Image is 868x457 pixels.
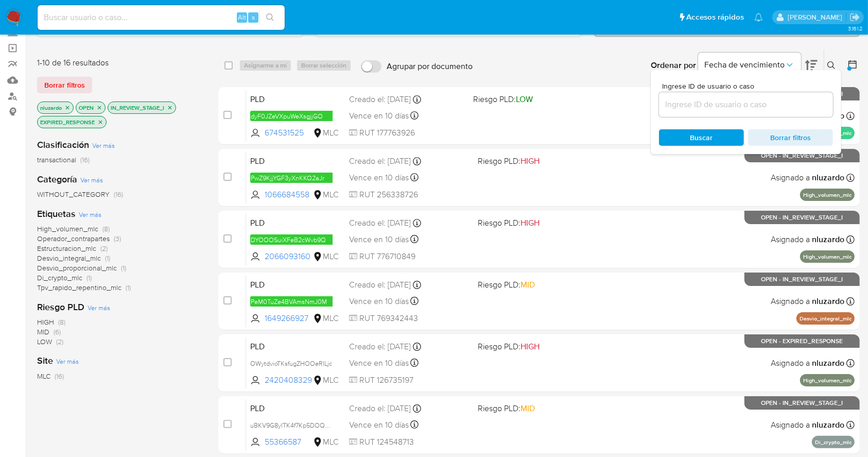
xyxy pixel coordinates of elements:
[849,12,860,23] a: Salir
[38,11,285,24] input: Buscar usuario o caso...
[754,13,763,22] a: Notificaciones
[238,12,246,22] span: Alt
[848,24,863,32] span: 3.161.2
[788,12,846,22] p: nicolas.luzardo@mercadolibre.com
[259,10,281,25] button: search-icon
[686,12,744,23] span: Accesos rápidos
[252,12,255,22] span: s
